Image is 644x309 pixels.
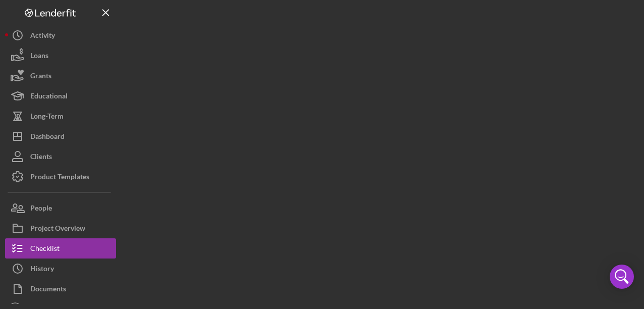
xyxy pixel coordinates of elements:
[30,279,66,301] div: Documents
[30,45,48,68] div: Loans
[30,25,55,48] div: Activity
[5,259,116,279] button: History
[5,198,116,218] button: People
[30,198,52,221] div: People
[5,126,116,146] button: Dashboard
[30,66,51,88] div: Grants
[5,106,116,126] button: Long-Term
[610,265,634,289] div: Open Intercom Messenger
[30,86,68,109] div: Educational
[5,218,116,238] button: Project Overview
[5,279,116,299] button: Documents
[5,25,116,45] button: Activity
[30,259,54,281] div: History
[30,238,60,261] div: Checklist
[30,218,85,241] div: Project Overview
[5,45,116,66] button: Loans
[30,146,52,169] div: Clients
[30,106,64,129] div: Long-Term
[5,238,116,259] button: Checklist
[5,167,116,187] button: Product Templates
[30,167,89,189] div: Product Templates
[30,126,65,149] div: Dashboard
[5,86,116,106] button: Educational
[5,146,116,167] button: Clients
[5,66,116,86] button: Grants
